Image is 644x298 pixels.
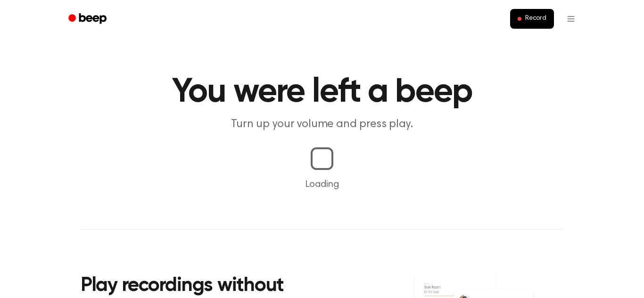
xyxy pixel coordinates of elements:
a: Beep [62,10,115,28]
p: Loading [11,177,633,192]
h1: You were left a beep [81,75,563,109]
span: Record [525,15,546,23]
button: Record [510,9,554,29]
button: Open menu [560,8,582,30]
p: Turn up your volume and press play. [141,117,503,132]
